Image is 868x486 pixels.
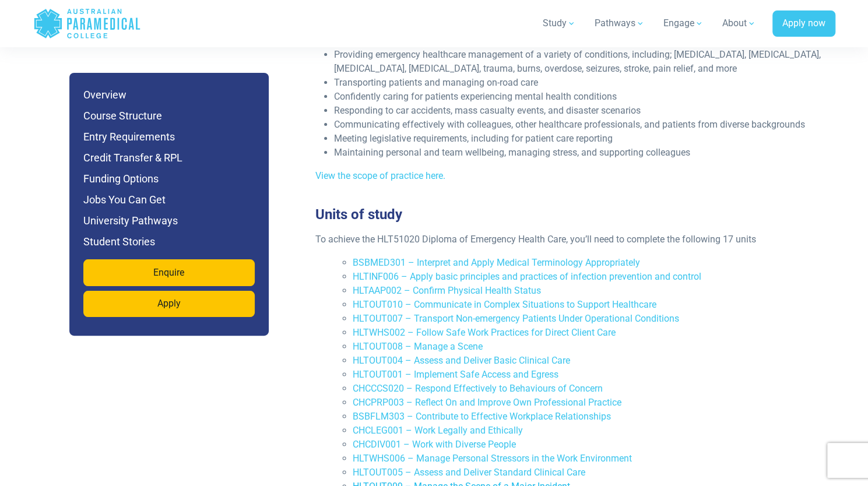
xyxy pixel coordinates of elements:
a: CHCCCS020 – Respond Effectively to Behaviours of Concern [353,383,603,394]
a: About [715,7,763,40]
h3: Units of study [308,206,831,223]
span: Confidently caring for patients experiencing mental health conditions [334,91,617,102]
li: Communicating effectively with colleagues, other healthcare professionals, and patients from dive... [334,118,824,132]
a: HLTOUT010 – Communicate in Complex Situations to Support Healthcare [353,299,656,310]
a: HLTOUT007 – Transport Non-emergency Patients Under Operational Conditions [353,313,679,324]
li: Providing emergency healthcare management of a variety of conditions, including; [MEDICAL_DATA], ... [334,48,824,76]
a: CHCPRP003 – Reflect On and Improve Own Professional Practice [353,397,621,408]
a: HLTAAP002 – Confirm Physical Health Status [353,285,541,296]
a: HLTOUT001 – Implement Safe Access and Egress [353,369,558,380]
a: HLTWHS002 – Follow Safe Work Practices for Direct Client Care [353,327,616,338]
span: Meeting legislative requirements, including for patient care reporting [334,133,613,144]
li: Transporting patients and managing on-road care [334,76,824,90]
a: BSBFLM303 – Contribute to Effective Workplace Relationships [353,411,611,422]
li: Maintaining personal and team wellbeing, managing stress, and supporting colleagues [334,146,824,160]
li: Responding to car accidents, mass casualty events, and disaster scenarios [334,104,824,118]
p: To achieve the HLT51020 Diploma of Emergency Health Care, you’ll need to complete the following 1... [315,233,824,246]
a: Apply now [772,10,835,37]
a: CHCLEG001 – Work Legally and Ethically [353,425,523,436]
a: HLTWHS006 – Manage Personal Stressors in the Work Environment [353,453,632,464]
a: Engage [656,7,711,40]
a: View the scope of practice here. [315,170,445,181]
a: HLTOUT004 – Assess and Deliver Basic Clinical Care [353,355,570,366]
a: BSBMED301 – Interpret and Apply Medical Terminology Appropriately [353,257,640,268]
a: Pathways [588,7,652,40]
a: Australian Paramedical College [33,5,141,43]
a: HLTINF006 – Apply basic principles and practices of infection prevention and control [353,271,701,282]
a: CHCDIV001 – Work with Diverse People [353,439,516,450]
a: Study [536,7,583,40]
a: HLTOUT008 – Manage a Scene [353,341,483,352]
a: HLTOUT005 – Assess and Deliver Standard Clinical Care [353,467,585,478]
